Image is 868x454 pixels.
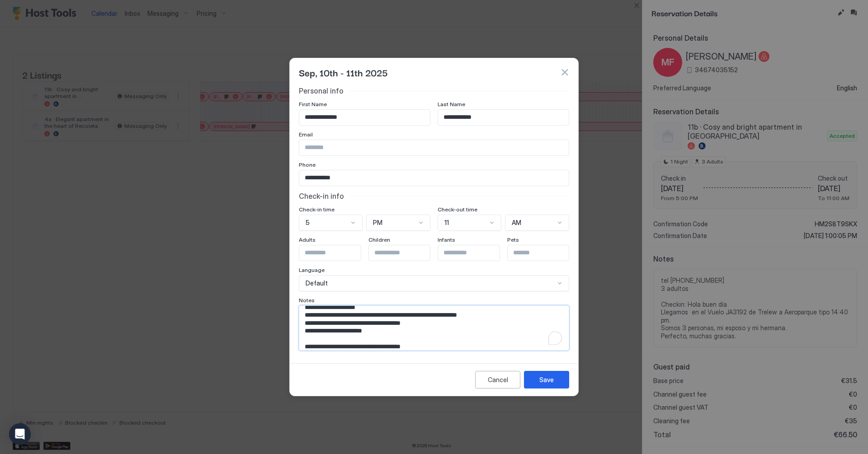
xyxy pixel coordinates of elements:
[369,245,443,261] input: Input Field
[299,170,569,186] input: Input Field
[299,192,344,201] span: Check-in info
[9,423,31,445] div: Open Intercom Messenger
[299,86,344,95] span: Personal info
[373,219,382,227] span: PM
[438,110,569,125] input: Input Field
[299,297,315,304] span: Notes
[507,236,519,243] span: Pets
[475,371,520,388] button: Cancel
[299,66,388,79] span: Sep, 10th - 11th 2025
[306,279,328,287] span: Default
[299,306,569,351] textarea: To enrich screen reader interactions, please activate Accessibility in Grammarly extension settings
[299,110,430,125] input: Input Field
[299,131,313,138] span: Email
[368,236,390,243] span: Children
[299,161,316,168] span: Phone
[512,219,521,227] span: AM
[539,375,554,384] div: Save
[438,206,477,213] span: Check-out time
[299,140,569,155] input: Input Field
[299,236,316,243] span: Adults
[299,245,373,261] input: Input Field
[438,245,512,261] input: Input Field
[444,219,449,227] span: 11
[488,375,508,384] div: Cancel
[438,236,455,243] span: Infants
[438,101,465,108] span: Last Name
[508,245,582,261] input: Input Field
[299,267,325,273] span: Language
[299,101,327,108] span: First Name
[306,219,310,227] span: 5
[524,371,569,388] button: Save
[299,206,335,213] span: Check-in time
